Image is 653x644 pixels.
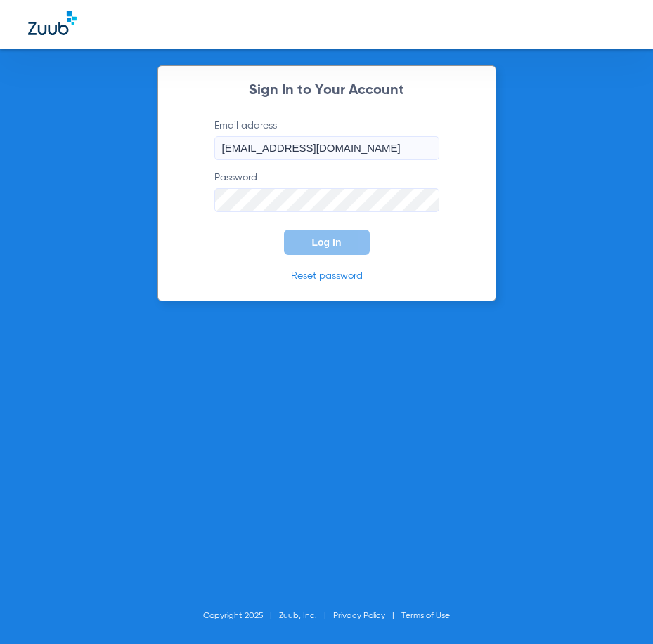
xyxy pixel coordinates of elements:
[214,171,439,212] label: Password
[214,188,439,212] input: Password
[193,84,460,98] h2: Sign In to Your Account
[312,237,342,248] span: Log In
[279,609,333,623] li: Zuub, Inc.
[291,271,363,281] a: Reset password
[203,609,279,623] li: Copyright 2025
[214,119,439,160] label: Email address
[333,612,385,620] a: Privacy Policy
[28,11,77,35] img: Zuub Logo
[284,230,370,255] button: Log In
[214,136,439,160] input: Email address
[401,612,450,620] a: Terms of Use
